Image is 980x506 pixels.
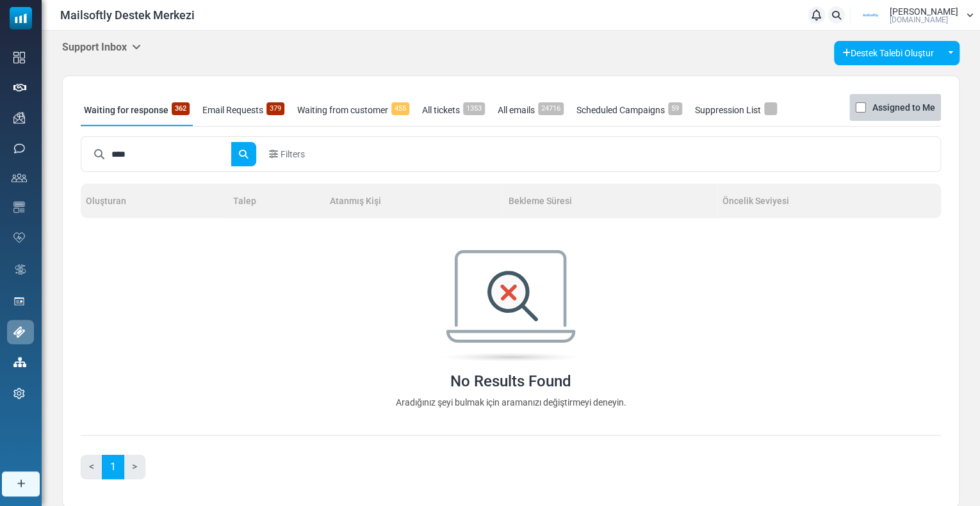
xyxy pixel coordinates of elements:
span: 24716 [538,102,564,115]
span: 455 [391,102,409,115]
span: [DOMAIN_NAME] [890,16,948,24]
a: Waiting for response362 [81,94,193,126]
th: Atanmış Kişi [325,184,503,218]
a: All emails24716 [494,94,567,126]
th: Talep [228,184,325,218]
th: Bekleme Süresi [503,184,717,218]
h5: Support Inbox [62,41,141,53]
img: User Logo [854,6,886,25]
a: User Logo [PERSON_NAME] [DOMAIN_NAME] [854,6,974,25]
img: domain-health-icon.svg [13,232,25,242]
img: landing_pages.svg [13,296,25,307]
span: 362 [172,102,190,115]
a: Email Requests379 [199,94,288,126]
p: Aradığınız şeyi bulmak için aramanızı değiştirmeyi deneyin. [396,396,626,409]
span: 59 [668,102,682,115]
img: dashboard-icon.svg [13,52,25,63]
h4: No Results Found [450,372,571,391]
span: 379 [266,102,284,115]
span: Mailsoftly Destek Merkezi [60,6,195,24]
img: mailsoftly_icon_blue_white.svg [10,7,32,29]
img: settings-icon.svg [13,388,25,399]
img: support-icon-active.svg [13,326,25,338]
span: [PERSON_NAME] [890,7,958,16]
a: Destek Talebi Oluştur [834,41,942,65]
label: Assigned to Me [872,100,935,115]
th: Oluşturan [81,184,228,218]
a: All tickets1353 [419,94,488,126]
img: email-templates-icon.svg [13,202,25,213]
span: 1353 [463,102,485,115]
a: 1 [102,455,124,479]
nav: Page [81,455,941,489]
th: Öncelik Seviyesi [717,184,941,218]
a: Waiting from customer455 [294,94,412,126]
img: contacts-icon.svg [12,173,27,182]
span: Filters [281,148,305,161]
img: sms-icon.png [13,143,25,154]
img: workflow.svg [13,262,28,277]
a: Scheduled Campaigns59 [573,94,685,126]
a: Suppression List [692,94,780,126]
img: campaigns-icon.png [13,112,25,123]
